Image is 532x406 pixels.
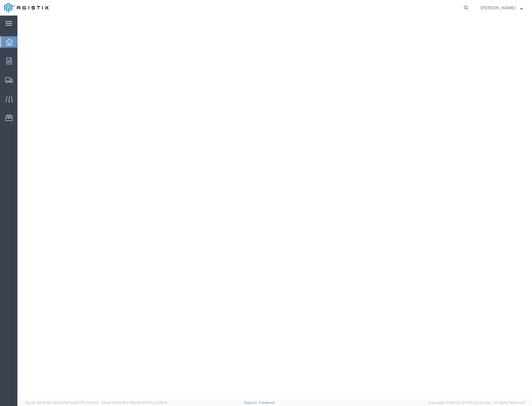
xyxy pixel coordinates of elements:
a: Support [244,401,259,404]
span: [DATE] 10:10:00 [74,401,99,404]
span: Server: 2025.18.0-a0edd1917ac [25,401,99,404]
iframe: FS Legacy Container [17,16,532,399]
span: Copyright © [DATE]-[DATE] Agistix Inc., All Rights Reserved [429,400,525,405]
span: [DATE] 10:06:13 [143,401,167,404]
button: [PERSON_NAME] [480,4,523,12]
img: logo [4,3,49,12]
span: Leilani Castellanos [480,4,516,11]
a: Feedback [259,401,275,404]
span: Client: 2025.18.0-198a450 [101,401,167,404]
